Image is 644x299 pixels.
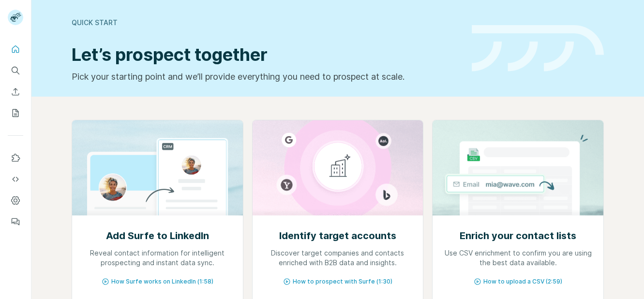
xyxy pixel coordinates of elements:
span: How Surfe works on LinkedIn (1:58) [111,277,213,286]
button: Enrich CSV [8,83,23,100]
p: Discover target companies and contacts enriched with B2B data and insights. [262,248,414,268]
img: Add Surfe to LinkedIn [72,120,243,215]
span: How to prospect with Surfe (1:30) [293,277,392,286]
img: Identify target accounts [252,120,424,215]
p: Use CSV enrichment to confirm you are using the best data available. [442,248,594,268]
img: Enrich your contact lists [432,120,604,215]
button: Use Surfe on LinkedIn [8,149,23,167]
h2: Identify target accounts [279,229,396,242]
p: Pick your starting point and we’ll provide everything you need to prospect at scale. [72,70,460,84]
img: banner [472,25,604,72]
button: Dashboard [8,192,23,209]
h2: Enrich your contact lists [460,229,576,242]
h2: Add Surfe to LinkedIn [106,229,209,242]
button: Feedback [8,213,23,230]
button: Search [8,62,23,79]
button: My lists [8,104,23,122]
h1: Let’s prospect together [72,45,460,64]
span: How to upload a CSV (2:59) [483,277,562,286]
button: Quick start [8,41,23,58]
button: Use Surfe API [8,171,23,188]
p: Reveal contact information for intelligent prospecting and instant data sync. [82,248,233,268]
div: Quick start [72,18,460,28]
